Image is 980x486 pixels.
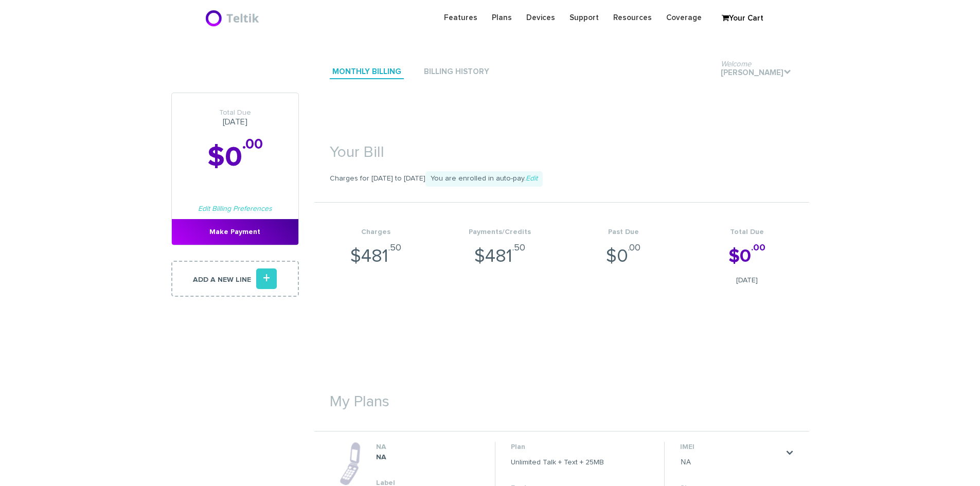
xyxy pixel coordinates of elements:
a: . [786,448,794,457]
h4: Charges [314,228,438,236]
a: Support [562,8,606,28]
li: $481 [314,203,438,296]
sup: .00 [628,243,640,253]
dt: IMEI [680,442,783,452]
sup: .50 [388,243,401,253]
a: Add a new line+ [171,261,299,297]
img: phone [340,442,361,485]
sup: .50 [512,243,525,253]
a: Make Payment [172,219,298,245]
span: You are enrolled in auto-pay. [425,171,543,187]
a: Edit Billing Preferences [198,205,272,212]
i: . [783,68,791,76]
span: Welcome [721,60,751,68]
strong: NA [376,454,386,461]
a: Devices [519,8,562,28]
span: [DATE] [685,275,809,285]
a: Coverage [659,8,709,28]
h1: My Plans [314,378,809,416]
h4: Past Due [562,228,686,236]
h1: Your Bill [314,129,809,166]
i: + [256,268,277,289]
a: Welcome[PERSON_NAME]. [718,66,794,80]
dt: Plan [511,442,604,452]
dd: Unlimited Talk + Text + 25MB [511,457,604,467]
a: Features [437,8,485,28]
h4: Payments/Credits [438,228,562,236]
a: Billing History [421,65,492,79]
h4: Total Due [685,228,809,236]
li: $0 [562,203,686,296]
a: Monthly Billing [330,65,404,79]
a: Plans [485,8,519,28]
p: Charges for [DATE] to [DATE] [314,171,809,187]
a: Resources [606,8,659,28]
sup: .00 [751,243,765,253]
li: $0 [685,203,809,296]
span: Total Due [172,109,298,117]
li: $481 [438,203,562,296]
a: Your Cart [717,11,768,26]
a: Edit [526,175,538,182]
h2: $0 [172,142,298,173]
h3: [DATE] [172,109,298,127]
sup: .00 [242,137,263,152]
dt: NA [376,442,478,452]
img: BriteX [205,8,262,28]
